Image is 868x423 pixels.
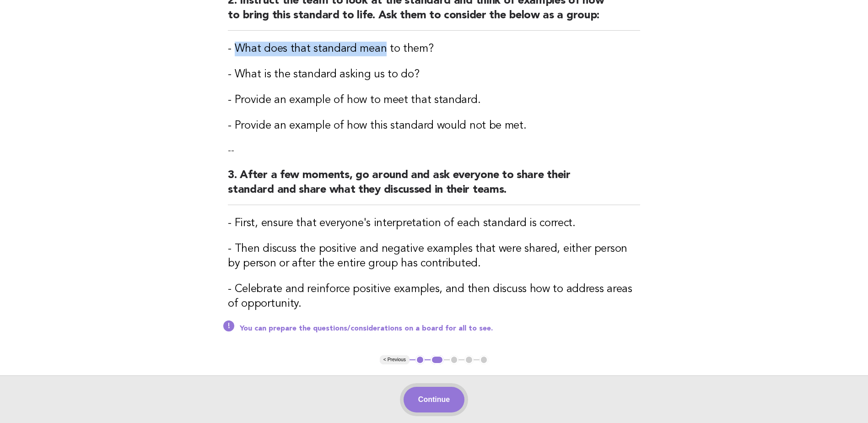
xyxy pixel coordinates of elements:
[380,355,410,364] button: < Previous
[404,387,464,412] button: Continue
[431,355,444,364] button: 2
[415,355,425,364] button: 1
[228,93,640,108] h3: - Provide an example of how to meet that standard.
[228,282,640,311] h3: - Celebrate and reinforce positive examples, and then discuss how to address areas of opportunity.
[228,144,640,157] p: --
[228,42,640,56] h3: - What does that standard mean to them?
[228,67,640,82] h3: - What is the standard asking us to do?
[228,168,640,205] h2: 3. After a few moments, go around and ask everyone to share their standard and share what they di...
[240,324,640,333] p: You can prepare the questions/considerations on a board for all to see.
[228,242,640,271] h3: - Then discuss the positive and negative examples that were shared, either person by person or af...
[228,216,640,231] h3: - First, ensure that everyone's interpretation of each standard is correct.
[228,119,640,133] h3: - Provide an example of how this standard would not be met.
